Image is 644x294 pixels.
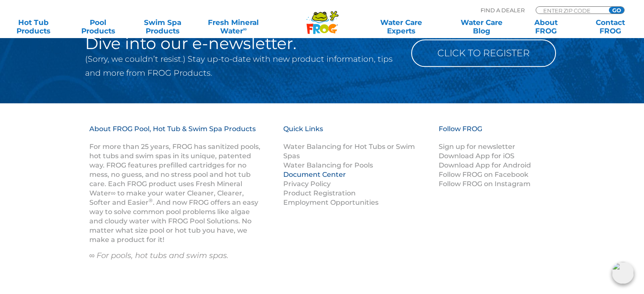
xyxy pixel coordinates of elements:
[73,18,123,35] a: PoolProducts
[283,170,346,179] a: Document Center
[283,189,356,197] a: Product Registration
[586,18,636,35] a: ContactFROG
[283,198,379,206] a: Employment Opportunities
[283,180,331,188] a: Privacy Policy
[456,18,506,35] a: Water CareBlog
[360,18,442,35] a: Water CareExperts
[438,170,528,179] a: Follow FROG on Facebook
[283,124,428,142] h3: Quick Links
[89,124,262,142] h3: About FROG Pool, Hot Tub & Swim Spa Products
[138,18,188,35] a: Swim SpaProducts
[411,39,556,67] a: Click to Register
[283,161,373,169] a: Water Balancing for Pools
[243,26,246,32] sup: ∞
[481,6,525,14] p: Find A Dealer
[283,143,415,160] a: Water Balancing for Hot Tubs or Swim Spas
[438,180,530,188] a: Follow FROG on Instagram
[542,7,600,14] input: Zip Code Form
[438,143,515,151] a: Sign up for newsletter
[8,18,58,35] a: Hot TubProducts
[149,197,153,203] sup: ®
[89,142,262,245] p: For more than 25 years, FROG has sanitized pools, hot tubs and swim spas in its unique, patented ...
[202,18,265,35] a: Fresh MineralWater∞
[438,124,544,142] h3: Follow FROG
[521,18,571,35] a: AboutFROG
[609,7,624,14] input: GO
[89,251,229,260] em: ∞ For pools, hot tubs and swim spas.
[85,35,398,52] h2: Dive into our e-newsletter.
[85,52,398,80] p: (Sorry, we couldn’t resist.) Stay up-to-date with new product information, tips and more from FRO...
[438,152,514,160] a: Download App for iOS
[612,262,634,284] img: openIcon
[438,161,531,169] a: Download App for Android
